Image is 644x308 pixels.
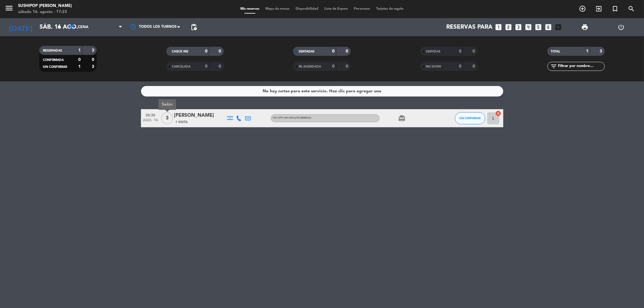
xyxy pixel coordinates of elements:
strong: 0 [473,49,476,53]
span: Lista de Espera [321,7,351,11]
div: [PERSON_NAME] [174,112,226,119]
span: pending_actions [190,24,197,31]
strong: 1 [78,48,81,52]
i: looks_4 [525,23,533,31]
span: print [581,24,588,31]
strong: 3 [92,65,95,69]
strong: 1 [78,65,81,69]
i: [DATE] [5,21,37,34]
i: looks_two [505,23,513,31]
i: cancel [495,110,501,116]
span: CANCELADA [172,65,191,68]
span: Tarjetas de regalo [373,7,407,11]
strong: 0 [473,64,476,68]
span: Disponibilidad [293,7,321,11]
strong: 0 [459,49,461,53]
strong: 3 [92,48,95,52]
div: Salón [159,99,176,110]
i: looks_5 [535,23,543,31]
i: exit_to_app [595,5,602,12]
strong: 1 [586,49,588,53]
div: Sushipop [PERSON_NAME] [18,3,72,9]
span: CHECK INS [172,50,188,53]
strong: 0 [78,58,81,62]
strong: 0 [459,64,461,68]
strong: 0 [332,49,335,53]
span: 15% OFF (NO INCLUYE BEBIDAS) [273,117,312,119]
div: LOG OUT [603,18,639,36]
span: 20:30 [143,111,158,118]
span: SIN CONFIRMAR [43,65,67,68]
span: SERVIDAS [426,50,441,53]
span: 1 Visita [176,120,188,125]
strong: 3 [600,49,603,53]
i: arrow_drop_down [56,24,63,31]
span: RESERVADAS [43,49,62,52]
button: menu [5,4,14,15]
span: NO SHOW [426,65,441,68]
i: looks_3 [515,23,523,31]
i: menu [5,4,14,13]
strong: 0 [205,64,207,68]
button: SIN CONFIRMAR [455,112,485,124]
strong: 0 [332,64,335,68]
span: Cena [78,25,88,29]
strong: 0 [346,49,349,53]
i: add_box [555,23,562,31]
i: looks_6 [545,23,553,31]
span: SIN CONFIRMAR [459,116,481,120]
span: Mapa de mesas [262,7,293,11]
strong: 0 [219,64,222,68]
input: Filtrar por nombre... [558,63,604,70]
i: power_settings_new [618,24,625,31]
strong: 0 [346,64,349,68]
strong: 0 [92,58,95,62]
span: Mis reservas [237,7,262,11]
i: card_giftcard [399,115,406,122]
span: ago. 16 [143,118,158,125]
strong: 0 [219,49,222,53]
i: looks_one [495,23,503,31]
span: CONFIRMADA [43,59,64,62]
span: SENTADAS [299,50,315,53]
div: No hay notas para este servicio. Haz clic para agregar una [263,88,381,95]
i: turned_in_not [611,5,619,12]
div: sábado 16. agosto - 17:23 [18,9,72,15]
strong: 0 [205,49,207,53]
span: TOTAL [551,50,560,53]
i: filter_list [550,63,558,70]
span: Reservas para [447,24,493,31]
i: search [628,5,635,12]
i: add_circle_outline [579,5,586,12]
span: RE AGENDADA [299,65,321,68]
span: 3 [161,112,173,124]
span: Pre-acceso [351,7,373,11]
